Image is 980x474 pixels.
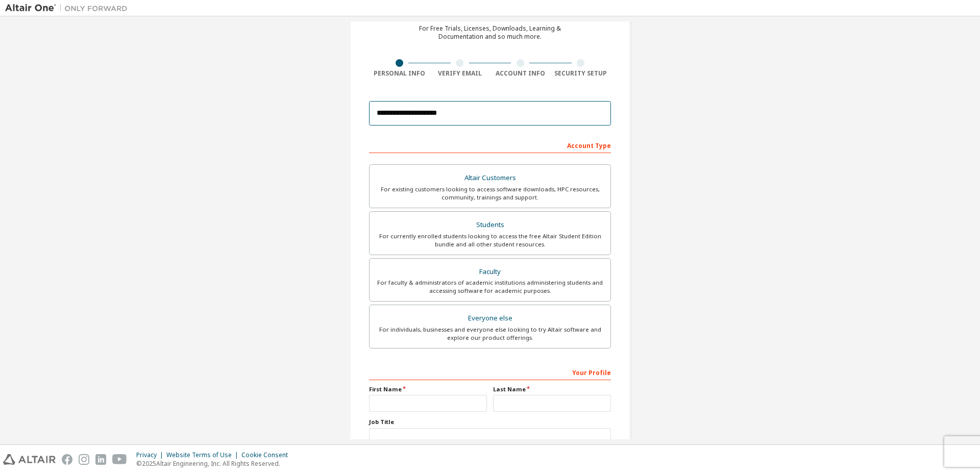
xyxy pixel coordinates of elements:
div: Privacy [136,451,166,459]
div: Account Info [490,69,551,78]
p: © 2025 Altair Engineering, Inc. All Rights Reserved. [136,459,294,468]
div: For individuals, businesses and everyone else looking to try Altair software and explore our prod... [376,326,604,342]
img: youtube.svg [112,454,127,465]
div: Students [376,218,604,232]
div: Cookie Consent [241,451,294,459]
div: Security Setup [551,69,611,78]
div: For existing customers looking to access software downloads, HPC resources, community, trainings ... [376,185,604,202]
div: Your Profile [369,364,611,380]
div: Everyone else [376,311,604,326]
label: Last Name [493,385,611,393]
img: altair_logo.svg [3,454,56,465]
div: Verify Email [430,69,491,78]
div: Personal Info [369,69,430,78]
label: First Name [369,385,487,393]
img: linkedin.svg [95,454,106,465]
div: Account Type [369,137,611,153]
div: For currently enrolled students looking to access the free Altair Student Edition bundle and all ... [376,232,604,248]
img: facebook.svg [62,454,72,465]
div: Faculty [376,265,604,279]
div: Altair Customers [376,171,604,185]
div: Website Terms of Use [166,451,241,459]
div: For Free Trials, Licenses, Downloads, Learning & Documentation and so much more. [419,24,561,41]
img: Altair One [5,3,133,13]
img: instagram.svg [79,454,89,465]
label: Job Title [369,418,611,426]
div: For faculty & administrators of academic institutions administering students and accessing softwa... [376,279,604,295]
